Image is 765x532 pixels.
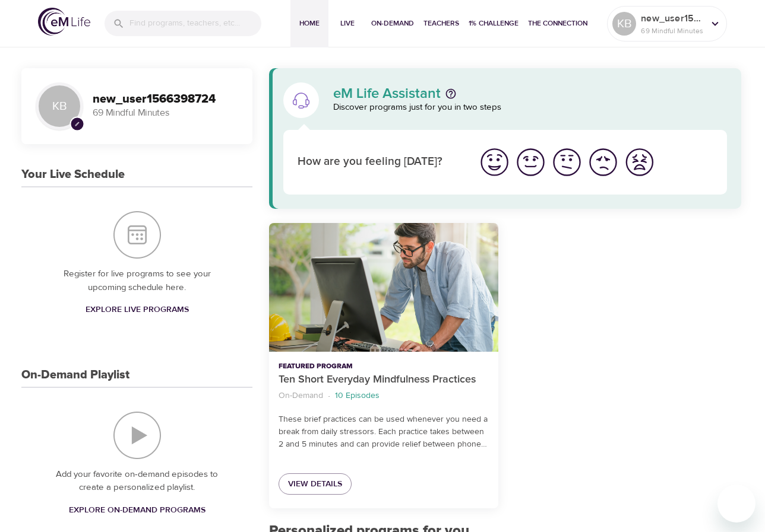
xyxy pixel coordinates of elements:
[513,144,549,180] button: I'm feeling good
[551,146,583,179] img: ok
[612,12,636,36] div: KB
[36,82,83,130] div: KB
[21,368,129,382] h3: On-Demand Playlist
[621,144,657,180] button: I'm feeling worst
[81,299,194,321] a: Explore Live Programs
[295,17,324,30] span: Home
[279,361,488,372] p: Featured Program
[279,372,488,388] p: Ten Short Everyday Mindfulness Practices
[328,388,330,404] li: ·
[335,390,380,402] p: 10 Episodes
[69,503,206,518] span: Explore On-Demand Programs
[478,146,511,179] img: great
[641,26,704,36] p: 69 Mindful Minutes
[113,211,161,259] img: Your Live Schedule
[288,477,342,492] span: View Details
[469,17,519,30] span: 1% Challenge
[333,87,441,101] p: eM Life Assistant
[587,146,619,179] img: bad
[371,17,414,30] span: On-Demand
[279,390,323,402] p: On-Demand
[93,106,238,120] p: 69 Mindful Minutes
[21,168,125,181] h3: Your Live Schedule
[279,473,352,495] a: View Details
[269,223,498,352] button: Ten Short Everyday Mindfulness Practices
[333,17,362,30] span: Live
[64,499,210,521] a: Explore On-Demand Programs
[514,146,547,179] img: good
[549,144,585,180] button: I'm feeling ok
[279,388,488,404] nav: breadcrumb
[476,144,513,180] button: I'm feeling great
[113,412,161,459] img: On-Demand Playlist
[279,413,488,451] p: These brief practices can be used whenever you need a break from daily stressors. Each practice t...
[423,17,459,30] span: Teachers
[129,11,261,36] input: Find programs, teachers, etc...
[333,101,727,114] p: Discover programs just for you in two steps
[292,91,311,110] img: eM Life Assistant
[38,8,90,36] img: logo
[623,146,656,179] img: worst
[45,267,229,294] p: Register for live programs to see your upcoming schedule here.
[298,154,462,171] p: How are you feeling [DATE]?
[528,17,587,30] span: The Connection
[93,93,238,106] h3: new_user1566398724
[641,11,704,26] p: new_user1566398724
[86,302,189,317] span: Explore Live Programs
[45,468,229,495] p: Add your favorite on-demand episodes to create a personalized playlist.
[717,485,755,523] iframe: Button to launch messaging window
[585,144,621,180] button: I'm feeling bad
